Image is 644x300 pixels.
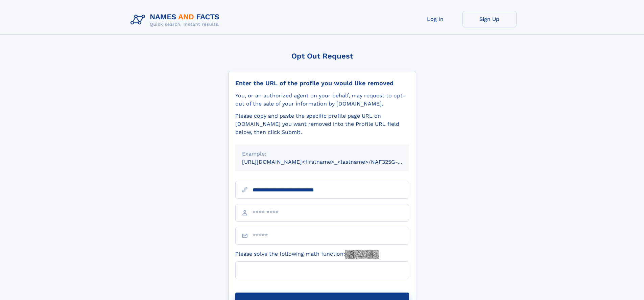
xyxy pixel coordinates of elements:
small: [URL][DOMAIN_NAME]<firstname>_<lastname>/NAF325G-xxxxxxxx [242,159,422,165]
div: You, or an authorized agent on your behalf, may request to opt-out of the sale of your informatio... [235,92,409,108]
a: Log In [408,11,462,27]
div: Please copy and paste the specific profile page URL on [DOMAIN_NAME] you want removed into the Pr... [235,112,409,136]
div: Opt Out Request [228,52,416,60]
div: Example: [242,150,402,158]
img: Logo Names and Facts [128,11,225,29]
label: Please solve the following math function: [235,250,379,259]
div: Enter the URL of the profile you would like removed [235,79,409,87]
a: Sign Up [462,11,517,27]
